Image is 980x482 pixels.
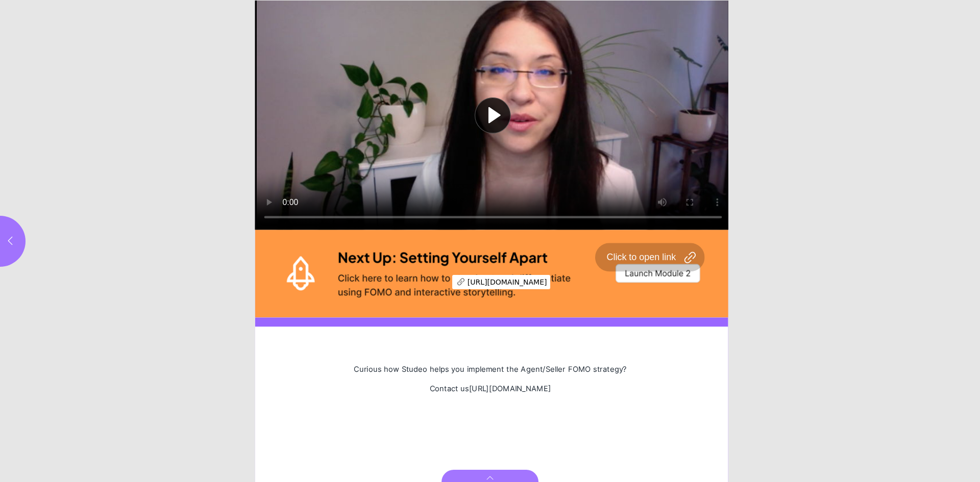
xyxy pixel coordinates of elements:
div: Curious how Studeo helps you implement the Agent/Seller FOMO strategy? [304,364,677,374]
div: [URL][DOMAIN_NAME] [452,275,550,289]
div: Contact us [304,384,677,393]
a: [URL][DOMAIN_NAME] [469,384,551,393]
